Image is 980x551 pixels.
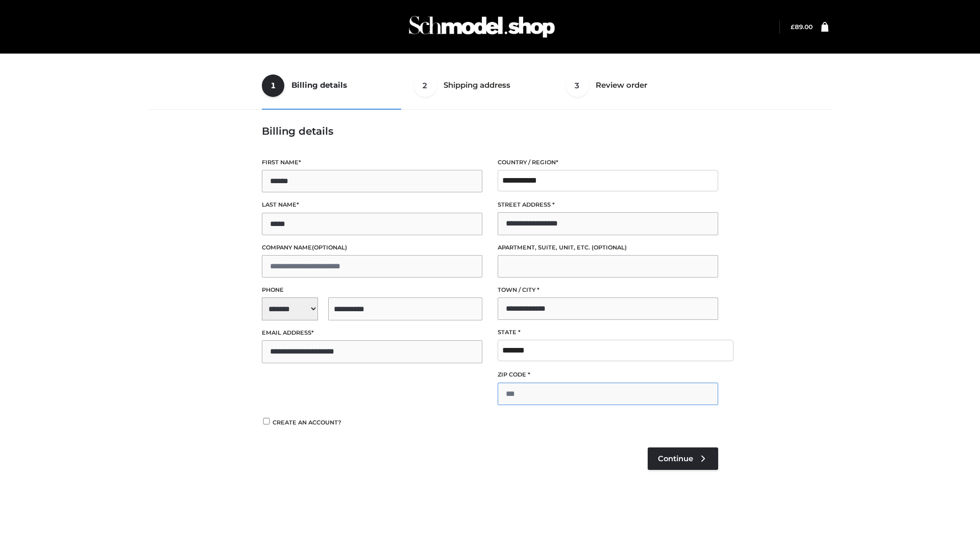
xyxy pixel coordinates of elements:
label: Phone [262,285,482,295]
span: Create an account? [273,419,341,426]
h3: Billing details [262,125,718,137]
span: £ [791,23,795,31]
label: Apartment, suite, unit, etc. [498,243,718,253]
label: Country / Region [498,158,718,167]
label: Street address [498,200,718,210]
span: (optional) [592,244,627,251]
label: Company name [262,243,482,253]
label: Last name [262,200,482,210]
span: (optional) [312,244,347,251]
a: £89.00 [791,23,813,31]
img: Schmodel Admin 964 [405,7,558,47]
label: ZIP Code [498,370,718,380]
a: Continue [648,447,718,470]
label: First name [262,158,482,167]
label: State [498,328,718,337]
input: Create an account? [262,418,271,424]
span: Continue [658,454,693,463]
bdi: 89.00 [791,23,813,31]
label: Town / City [498,285,718,295]
label: Email address [262,328,482,338]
